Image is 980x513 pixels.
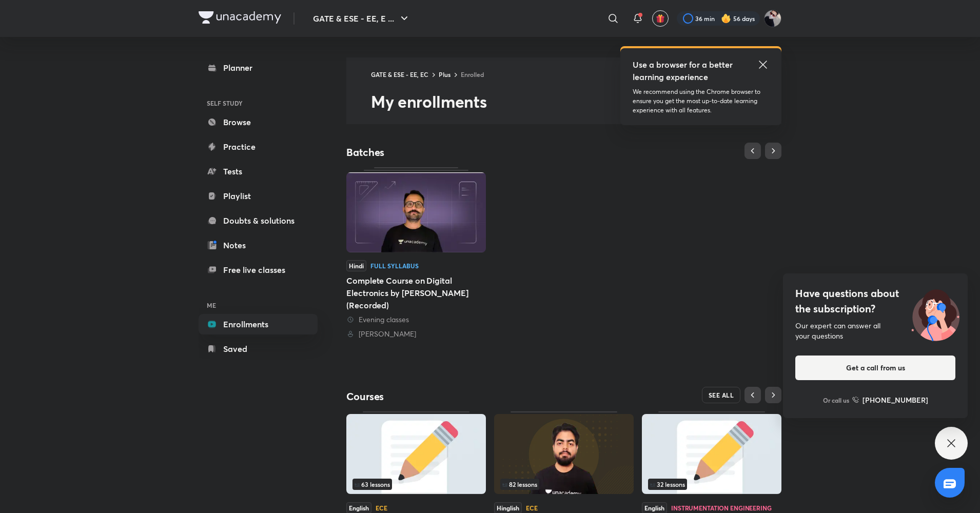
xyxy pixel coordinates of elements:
[346,274,486,311] div: Complete Course on Digital Electronics by [PERSON_NAME] (Recorded)
[650,481,685,487] span: 32 lessons
[633,87,769,115] p: We recommend using the Chrome browser to ensure you get the most up-to-date learning experience w...
[764,10,781,27] img: Ashutosh Tripathi
[376,505,387,511] div: ECE
[671,505,772,511] div: Instrumentation Engineering
[494,414,634,494] img: Thumbnail
[371,70,428,78] a: GATE & ESE - EE, EC
[346,167,486,339] a: ThumbnailHindiFull SyllabusComplete Course on Digital Electronics by [PERSON_NAME] (Recorded) Eve...
[500,479,628,490] div: infocontainer
[199,94,318,112] h6: SELF STUDY
[461,70,484,78] a: Enrolled
[307,8,417,29] button: GATE & ESE - EE, E ...
[439,70,450,78] a: Plus
[500,479,628,490] div: left
[199,260,318,280] a: Free live classes
[199,136,318,157] a: Practice
[863,394,928,405] h6: [PHONE_NUMBER]
[903,286,968,341] img: ttu_illustration_new.svg
[795,356,955,380] button: Get a call from us
[346,329,486,339] div: Siddharth Sabharwal
[346,414,486,494] img: Thumbnail
[199,235,318,255] a: Notes
[371,91,781,112] h2: My enrollments
[648,479,775,490] div: infocontainer
[199,339,318,359] a: Saved
[346,390,564,403] h4: Courses
[346,314,486,325] div: Evening classes
[852,394,928,405] a: [PHONE_NUMBER]
[352,479,480,490] div: infosection
[721,13,731,24] img: streak
[199,57,318,78] a: Planner
[795,321,955,341] div: Our expert can answer all your questions
[526,505,538,511] div: ECE
[199,112,318,132] a: Browse
[370,263,419,269] div: Full Syllabus
[199,210,318,231] a: Doubts & solutions
[648,479,775,490] div: left
[823,396,849,405] p: Or call us
[795,286,955,317] h4: Have questions about the subscription?
[652,10,669,27] button: avatar
[502,481,537,487] span: 82 lessons
[199,186,318,206] a: Playlist
[352,479,480,490] div: left
[633,58,735,83] h5: Use a browser for a better learning experience
[500,479,628,490] div: infosection
[346,172,486,252] img: Thumbnail
[346,260,366,271] span: Hindi
[702,387,741,403] button: SEE ALL
[199,161,318,182] a: Tests
[199,11,281,26] a: Company Logo
[199,11,281,24] img: Company Logo
[355,481,390,487] span: 63 lessons
[648,479,775,490] div: infosection
[642,414,781,494] img: Thumbnail
[199,297,318,314] h6: ME
[709,391,734,399] span: SEE ALL
[352,479,480,490] div: infocontainer
[656,14,665,23] img: avatar
[199,314,318,334] a: Enrollments
[346,146,564,159] h4: Batches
